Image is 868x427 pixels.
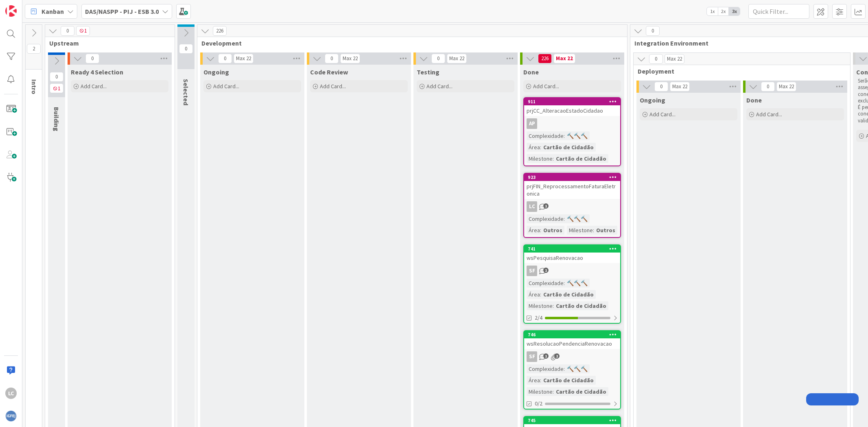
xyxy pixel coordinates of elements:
div: Complexidade [527,214,564,223]
span: 2/4 [535,314,542,322]
div: Complexidade [527,279,564,288]
div: AP [527,118,537,129]
span: 0 [85,54,99,63]
span: Add Card... [426,83,453,90]
span: 0 [654,82,668,91]
span: 🔨🔨🔨 [567,132,588,139]
span: Add Card... [649,111,676,118]
span: : [593,226,594,235]
div: 911 [528,99,620,105]
span: 226 [538,54,552,63]
span: : [564,364,565,373]
div: 911prjCC_AlteracaoEstadoCidadao [524,98,620,116]
div: 746 [528,332,620,338]
div: SF [527,266,537,276]
div: SF [524,266,620,276]
span: 0/2 [535,399,542,408]
span: : [564,214,565,223]
span: : [540,376,541,385]
span: Ready 4 Selection [71,68,123,76]
div: Max 22 [667,57,682,61]
span: Add Card... [213,83,239,90]
div: Área [527,143,540,152]
span: : [564,279,565,288]
span: 1 [543,353,549,359]
div: 741 [528,246,620,252]
span: 1 [50,83,63,93]
div: Milestone [527,387,553,396]
span: 1 [543,268,549,273]
span: Testing [417,68,439,76]
span: 0 [646,26,660,36]
div: Cartão de Cidadão [541,143,596,152]
span: 🔨🔨🔨 [567,215,588,222]
div: Área [527,226,540,235]
div: wsResolucaoPendenciaRenovacao [524,338,620,349]
img: Visit kanbanzone.com [5,5,17,17]
div: Complexidade [527,364,564,373]
span: Code Review [310,68,348,76]
img: avatar [5,410,17,422]
div: Max 22 [343,57,358,61]
span: 🔨🔨🔨 [567,365,588,373]
span: 226 [213,26,227,36]
div: Max 22 [236,57,251,61]
div: LC [524,201,620,212]
span: 🔨🔨🔨 [567,279,588,287]
span: Add Card... [81,83,107,90]
span: Add Card... [533,83,559,90]
span: 0 [61,26,74,36]
span: 3x [729,7,740,15]
span: Building [52,107,61,131]
div: 741wsPesquisaRenovacao [524,245,620,263]
div: 746wsResolucaoPendenciaRenovacao [524,331,620,349]
div: wsPesquisaRenovacao [524,253,620,263]
span: 2x [718,7,729,15]
b: DAS/NASPP - PIJ - ESB 3.0 [85,7,159,15]
div: Max 22 [556,57,573,61]
div: Cartão de Cidadão [541,376,596,385]
span: 2 [554,353,560,359]
span: 0 [649,54,663,64]
div: 745 [528,418,620,423]
div: Milestone [567,226,593,235]
span: 1 [543,203,549,209]
span: Done [523,68,539,76]
div: Outros [541,226,564,235]
div: 923 [524,174,620,181]
div: Max 22 [672,85,687,89]
div: prjFIN_ReprocessamentoFaturaEletronica [524,181,620,199]
span: Kanban [42,7,64,16]
span: Intro [30,79,38,94]
span: : [553,301,554,310]
div: Cartão de Cidadão [554,154,608,163]
div: SF [524,351,620,362]
span: Add Card... [756,111,782,118]
div: AP [524,118,620,129]
div: 745 [524,417,620,424]
div: SF [527,351,537,362]
span: Selected [182,79,190,105]
div: Max 22 [449,57,464,61]
div: Área [527,290,540,299]
span: Ongoing [640,96,665,104]
span: 0 [218,54,232,63]
div: Milestone [527,154,553,163]
div: Cartão de Cidadão [554,387,608,396]
span: 0 [50,72,63,82]
div: Cartão de Cidadão [541,290,596,299]
span: Deployment [638,67,840,75]
div: 923 [528,174,620,180]
span: 0 [325,54,339,63]
span: : [540,226,541,235]
span: 0 [761,82,775,91]
span: : [553,387,554,396]
span: 1x [707,7,718,15]
div: Outros [594,226,617,235]
div: 923prjFIN_ReprocessamentoFaturaEletronica [524,174,620,199]
div: Complexidade [527,131,564,140]
span: Development [201,39,617,47]
span: Add Card... [320,83,346,90]
span: 2 [27,44,41,54]
span: : [540,143,541,152]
